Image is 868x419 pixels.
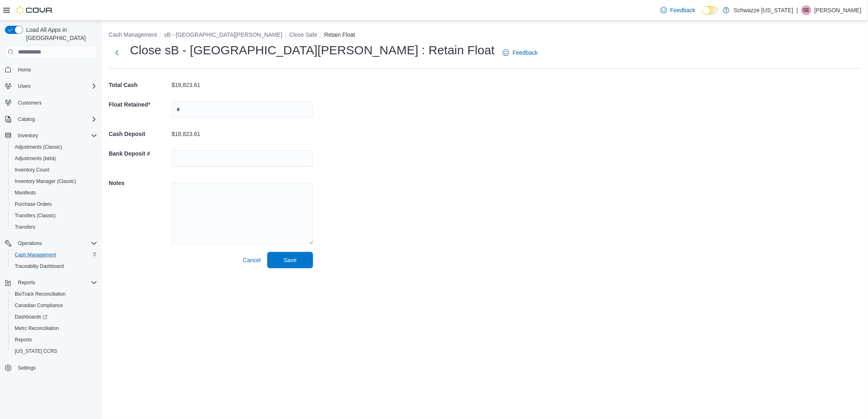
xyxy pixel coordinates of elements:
[239,252,264,268] button: Cancel
[11,165,53,175] a: Inventory Count
[734,5,793,15] p: Schwazze [US_STATE]
[109,31,157,38] button: Cash Management
[15,363,39,373] a: Settings
[11,154,97,163] span: Adjustments (beta)
[267,252,313,268] button: Save
[8,198,101,210] button: Purchase Orders
[8,323,101,334] button: Metrc Reconciliation
[8,176,101,187] button: Inventory Manager (Classic)
[15,189,36,196] span: Manifests
[15,224,35,230] span: Transfers
[8,345,101,357] button: [US_STATE] CCRS
[11,142,65,152] a: Adjustments (Classic)
[15,314,47,320] span: Dashboards
[109,45,125,61] button: Next
[18,116,35,123] span: Catalog
[8,221,101,233] button: Transfers
[2,114,101,125] button: Catalog
[702,15,702,15] span: Dark Mode
[15,98,97,108] span: Customers
[15,363,97,373] span: Settings
[11,301,97,310] span: Canadian Compliance
[284,256,297,264] span: Save
[11,222,97,232] span: Transfers
[2,130,101,141] button: Inventory
[15,81,34,91] button: Users
[15,114,38,124] button: Catalog
[11,335,97,345] span: Reports
[109,145,170,162] h5: Bank Deposit #
[15,65,34,75] a: Home
[23,26,97,42] span: Load All Apps in [GEOGRAPHIC_DATA]
[18,132,38,139] span: Inventory
[803,5,810,15] span: SE
[15,337,32,343] span: Reports
[8,210,101,221] button: Transfers (Classic)
[702,6,719,15] input: Dark Mode
[657,2,698,18] a: Feedback
[11,250,59,260] a: Cash Management
[11,323,97,333] span: Metrc Reconciliation
[8,141,101,153] button: Adjustments (Classic)
[11,346,60,356] a: [US_STATE] CCRS
[5,60,97,395] nav: Complex example
[670,6,695,14] span: Feedback
[15,178,76,185] span: Inventory Manager (Classic)
[8,187,101,198] button: Manifests
[15,291,66,297] span: BioTrack Reconciliation
[11,176,97,186] span: Inventory Manager (Classic)
[15,302,63,309] span: Canadian Compliance
[109,175,170,191] h5: Notes
[11,250,97,260] span: Cash Management
[2,80,101,92] button: Users
[243,256,261,264] span: Cancel
[11,261,97,271] span: Traceabilty Dashboard
[11,188,39,198] a: Manifests
[18,240,42,247] span: Operations
[15,131,97,140] span: Inventory
[15,131,41,140] button: Inventory
[324,31,355,38] button: Retain Float
[172,82,200,88] p: $18,823.61
[18,67,31,73] span: Home
[289,31,317,38] button: Close Safe
[11,199,55,209] a: Purchase Orders
[130,42,494,58] h1: Close sB - [GEOGRAPHIC_DATA][PERSON_NAME] : Retain Float
[11,199,97,209] span: Purchase Orders
[11,222,38,232] a: Transfers
[109,96,170,113] h5: Float Retained
[11,312,51,322] a: Dashboards
[11,261,67,271] a: Traceabilty Dashboard
[15,252,56,258] span: Cash Management
[15,238,45,248] button: Operations
[11,335,35,345] a: Reports
[15,144,62,150] span: Adjustments (Classic)
[11,188,97,198] span: Manifests
[109,77,170,93] h5: Total Cash
[8,334,101,345] button: Reports
[15,64,97,74] span: Home
[11,165,97,175] span: Inventory Count
[499,45,541,61] a: Feedback
[15,98,45,108] a: Customers
[801,5,811,15] div: Stacey Edwards
[18,365,36,371] span: Settings
[15,114,97,124] span: Catalog
[11,289,97,299] span: BioTrack Reconciliation
[8,288,101,300] button: BioTrack Reconciliation
[2,362,101,374] button: Settings
[11,289,69,299] a: BioTrack Reconciliation
[15,238,97,248] span: Operations
[8,153,101,164] button: Adjustments (beta)
[11,211,97,221] span: Transfers (Classic)
[8,311,101,323] a: Dashboards
[172,131,200,137] p: $18,823.61
[15,201,52,207] span: Purchase Orders
[11,142,97,152] span: Adjustments (Classic)
[796,5,798,15] p: |
[814,5,861,15] p: [PERSON_NAME]
[2,238,101,249] button: Operations
[15,155,56,162] span: Adjustments (beta)
[2,63,101,75] button: Home
[109,31,861,40] nav: An example of EuiBreadcrumbs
